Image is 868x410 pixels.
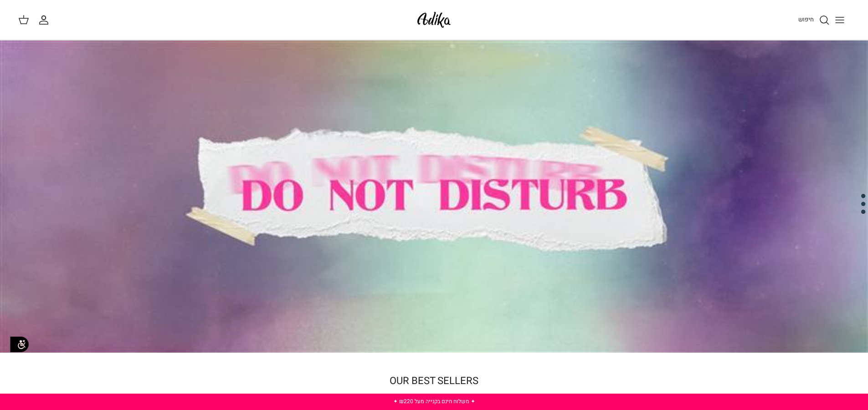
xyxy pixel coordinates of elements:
span: חיפוש [798,15,814,24]
img: accessibility_icon02.svg [7,332,32,357]
a: החשבון שלי [38,15,53,25]
a: ✦ משלוח חינם בקנייה מעל ₪220 ✦ [393,397,475,405]
a: חיפוש [798,15,830,25]
button: Toggle menu [830,10,850,30]
img: Adika IL [415,9,453,30]
a: OUR BEST SELLERS [390,374,478,388]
